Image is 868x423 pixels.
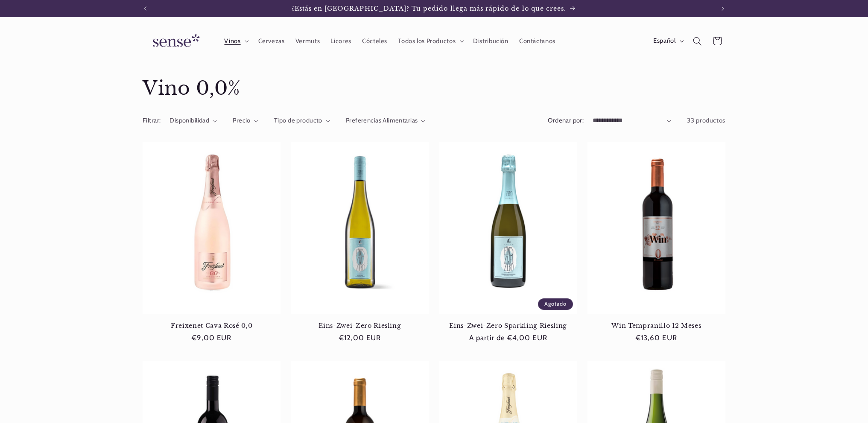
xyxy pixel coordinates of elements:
a: Licores [325,32,357,50]
summary: Vinos [219,32,253,50]
a: Vermuts [290,32,325,50]
img: Sense [143,29,207,53]
a: Sense [139,26,210,57]
span: Vinos [224,37,240,45]
label: Ordenar por: [548,117,584,124]
a: Eins-Zwei-Zero Riesling [291,322,429,330]
a: Cócteles [357,32,392,50]
a: Cervezas [253,32,290,50]
a: Win Tempranillo 12 Meses [587,322,725,330]
span: Todos los Productos [398,37,456,45]
a: Distribución [468,32,514,50]
span: Preferencias Alimentarias [346,117,418,124]
button: Español [648,32,687,50]
a: Contáctanos [514,32,561,50]
h2: Filtrar: [143,116,161,125]
span: Español [653,36,675,46]
summary: Tipo de producto (0 seleccionado) [274,116,330,125]
span: 33 productos [687,117,725,124]
a: Freixenet Cava Rosé 0,0 [143,322,281,330]
span: Precio [233,117,251,124]
summary: Precio [233,116,258,125]
span: Tipo de producto [274,117,322,124]
span: ¿Estás en [GEOGRAPHIC_DATA]? Tu pedido llega más rápido de lo que crees. [292,5,567,12]
summary: Disponibilidad (0 seleccionado) [170,116,217,125]
a: Eins-Zwei-Zero Sparkling Riesling [439,322,577,330]
span: Licores [330,37,351,45]
span: Vermuts [295,37,320,45]
span: Cócteles [362,37,387,45]
summary: Búsqueda [688,31,707,51]
span: Contáctanos [519,37,555,45]
span: Disponibilidad [170,117,209,124]
h1: Vino 0,0% [143,76,725,101]
span: Cervezas [258,37,285,45]
span: Distribución [473,37,509,45]
summary: Todos los Productos [393,32,468,50]
summary: Preferencias Alimentarias (0 seleccionado) [346,116,426,125]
